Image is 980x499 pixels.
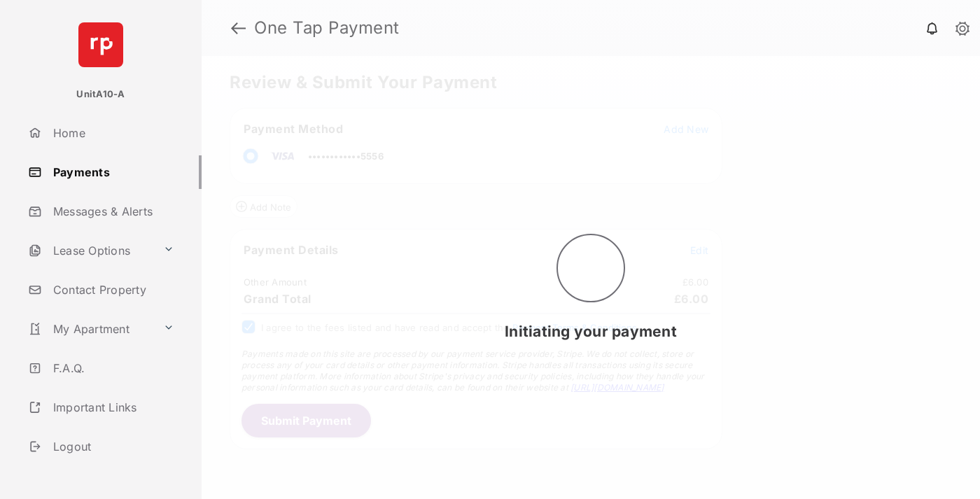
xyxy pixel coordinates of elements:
strong: One Tap Payment [254,20,400,36]
a: F.A.Q. [22,351,202,385]
a: Home [22,116,202,150]
a: Important Links [22,391,180,424]
a: Payments [22,155,202,189]
img: svg+xml;base64,PHN2ZyB4bWxucz0iaHR0cDovL3d3dy53My5vcmcvMjAwMC9zdmciIHdpZHRoPSI2NCIgaGVpZ2h0PSI2NC... [78,22,123,67]
a: Messages & Alerts [22,195,202,228]
span: Initiating your payment [505,323,677,340]
p: UnitA10-A [76,87,125,101]
a: Logout [22,430,202,463]
a: My Apartment [22,312,157,346]
a: Lease Options [22,234,157,267]
a: Contact Property [22,273,202,307]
